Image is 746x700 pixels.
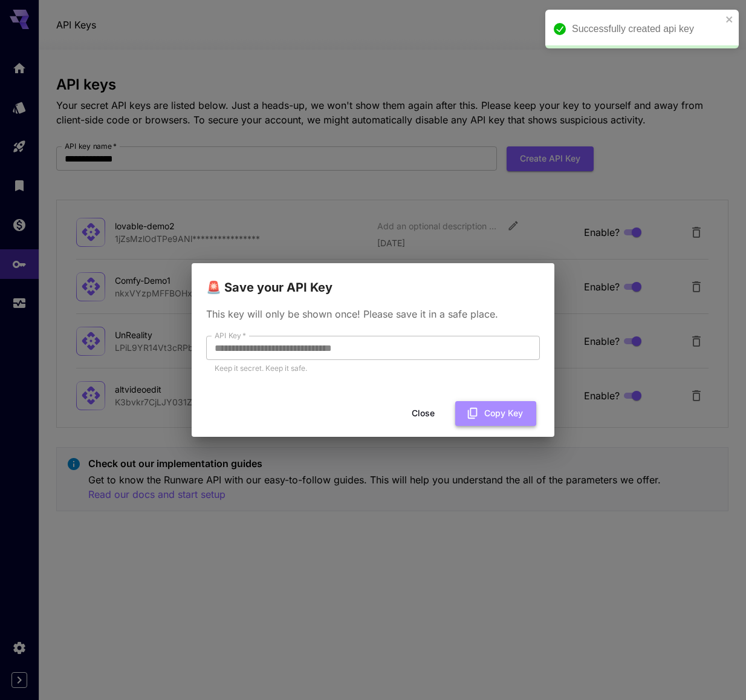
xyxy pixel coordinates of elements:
p: This key will only be shown once! Please save it in a safe place. [206,307,540,321]
button: Close [396,401,450,426]
h2: 🚨 Save your API Key [192,263,554,297]
div: Successfully created api key [572,22,722,36]
label: API Key [215,330,246,341]
button: Copy Key [455,401,536,426]
p: Keep it secret. Keep it safe. [215,362,531,375]
button: close [725,15,734,24]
